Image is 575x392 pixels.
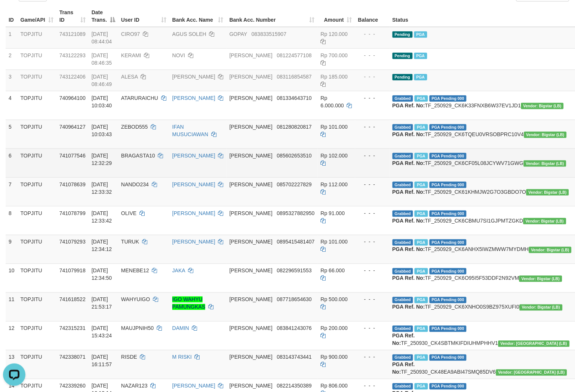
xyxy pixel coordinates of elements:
span: Vendor URL: https://dashboard.q2checkout.com/secure [496,370,568,376]
span: [DATE] 12:33:32 [92,181,112,195]
a: [PERSON_NAME] [172,153,215,159]
td: 6 [6,148,18,177]
b: PGA Ref. No: [393,131,425,137]
span: Grabbed [393,268,413,275]
span: BRAGASTA10 [121,153,155,159]
span: PGA Pending [430,383,467,390]
td: TOPJITU [18,177,56,206]
td: 5 [6,120,18,148]
span: ZEBOD555 [121,124,148,130]
span: PGA Pending [430,211,467,217]
span: Rp 185.000 [321,74,348,80]
span: Copy 083833515907 to clipboard [252,31,286,37]
span: 741078799 [59,210,86,216]
th: Amount: activate to sort column ascending [318,6,355,27]
span: WAHYUIGO [121,297,150,303]
div: - - - [358,238,387,246]
span: GOPAY [230,31,247,37]
span: MENEBE12 [121,268,149,274]
span: PGA [414,31,427,38]
span: Marked by bjqdanil [415,211,428,217]
span: Vendor URL: https://dashboard.q2checkout.com/secure [529,247,572,253]
b: PGA Ref. No: [393,362,415,375]
span: Copy 087718654630 to clipboard [277,297,312,303]
b: PGA Ref. No: [393,304,425,310]
td: TOPJITU [18,264,56,293]
th: Trans ID: activate to sort column ascending [56,6,89,27]
td: TOPJITU [18,293,56,321]
td: 13 [6,350,18,379]
a: AGUS SOLEH [172,31,206,37]
span: KERAMI [121,52,141,58]
a: [PERSON_NAME] [172,383,215,389]
span: Marked by bjqwili [415,124,428,131]
span: PGA Pending [430,124,467,131]
td: 1 [6,27,18,49]
span: 742339260 [59,383,86,389]
b: PGA Ref. No: [393,160,425,166]
span: Copy 081334643710 to clipboard [277,95,312,101]
th: Balance [355,6,390,27]
a: DAMIN [172,325,189,331]
span: Marked by bjqwili [415,95,428,102]
span: 743121089 [59,31,86,37]
span: Vendor URL: https://dashboard.q2checkout.com/secure [519,276,562,282]
span: Rp 700.000 [321,52,348,58]
span: [PERSON_NAME] [230,74,273,80]
span: [DATE] 08:46:49 [92,74,112,87]
th: Bank Acc. Name: activate to sort column ascending [169,6,227,27]
span: [PERSON_NAME] [230,354,273,360]
span: Copy 081280820817 to clipboard [277,124,312,130]
span: CIRO97 [121,31,140,37]
span: [DATE] 10:03:43 [92,124,112,137]
span: 742338071 [59,354,86,360]
span: Copy 081224577108 to clipboard [277,52,312,58]
td: TOPJITU [18,350,56,379]
span: TURUK [121,239,139,245]
div: - - - [358,52,387,59]
th: Game/API: activate to sort column ascending [18,6,56,27]
b: PGA Ref. No: [393,218,425,224]
span: [PERSON_NAME] [230,52,273,58]
span: [DATE] 08:44:04 [92,31,112,45]
span: [PERSON_NAME] [230,239,273,245]
span: [PERSON_NAME] [230,383,273,389]
td: TOPJITU [18,206,56,235]
div: - - - [358,353,387,361]
span: Copy 082296591553 to clipboard [277,268,312,274]
div: - - - [358,123,387,131]
div: - - - [358,73,387,80]
span: PGA Pending [430,153,467,159]
td: 3 [6,70,18,91]
span: Rp 66.000 [321,268,345,274]
b: PGA Ref. No: [393,246,425,252]
span: PGA Pending [430,355,467,361]
div: - - - [358,94,387,102]
span: Marked by bjqdanil [415,182,428,188]
span: ALESA [121,74,138,80]
span: [PERSON_NAME] [230,268,273,274]
span: [PERSON_NAME] [230,153,273,159]
span: Marked by bjqdanil [415,153,428,159]
span: Rp 200.000 [321,325,348,331]
span: 742315231 [59,325,86,331]
a: NOVI [172,52,185,58]
span: Vendor URL: https://dashboard.q2checkout.com/secure [523,218,566,224]
th: User ID: activate to sort column ascending [118,6,169,27]
span: 740964127 [59,124,86,130]
td: 11 [6,293,18,321]
span: Grabbed [393,326,413,332]
span: NAZAR123 [121,383,148,389]
span: [DATE] 15:43:24 [92,325,112,339]
div: - - - [358,181,387,188]
span: Pending [393,74,413,80]
span: Marked by bjqdanil [415,297,428,303]
span: 741077546 [59,153,86,159]
span: Copy 083143743441 to clipboard [277,354,312,360]
span: Grabbed [393,95,413,102]
span: NANDO234 [121,181,149,187]
span: [PERSON_NAME] [230,124,273,130]
span: RISDE [121,354,137,360]
span: Rp 120.000 [321,31,348,37]
span: Rp 91.000 [321,210,345,216]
